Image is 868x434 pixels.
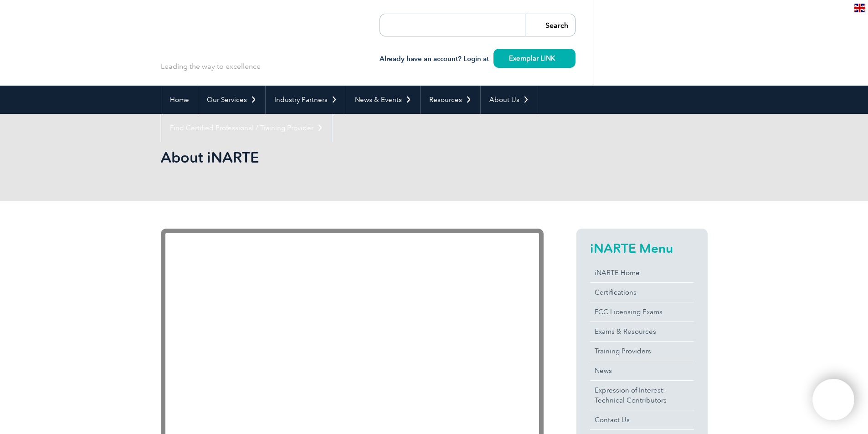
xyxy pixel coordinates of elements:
a: About Us [481,86,538,114]
h3: Already have an account? Login at [380,53,575,65]
a: iNARTE Home [590,263,694,282]
a: Training Providers [590,342,694,361]
a: Certifications [590,283,694,302]
img: svg+xml;nitro-empty-id=MzQ4OjIzMg==-1;base64,PHN2ZyB2aWV3Qm94PSIwIDAgMTEgMTEiIHdpZHRoPSIxMSIgaGVp... [555,56,560,61]
a: Exams & Resources [590,322,694,341]
p: Leading the way to excellence [161,61,261,71]
img: svg+xml;nitro-empty-id=ODg5OjExNg==-1;base64,PHN2ZyB2aWV3Qm94PSIwIDAgNDAwIDQwMCIgd2lkdGg9IjQwMCIg... [822,388,845,411]
h2: iNARTE Menu [590,241,694,255]
img: en [854,4,865,12]
a: Contact Us [590,410,694,429]
a: Resources [421,86,480,114]
a: FCC Licensing Exams [590,302,694,322]
input: Search [525,14,575,36]
a: Home [161,86,198,114]
a: Industry Partners [266,86,346,114]
a: Our Services [198,86,265,114]
h2: About iNARTE [161,150,544,165]
a: Expression of Interest:Technical Contributors [590,381,694,410]
a: News & Events [346,86,420,114]
a: Exemplar LINK [493,49,575,68]
a: Find Certified Professional / Training Provider [161,114,332,142]
a: News [590,361,694,380]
